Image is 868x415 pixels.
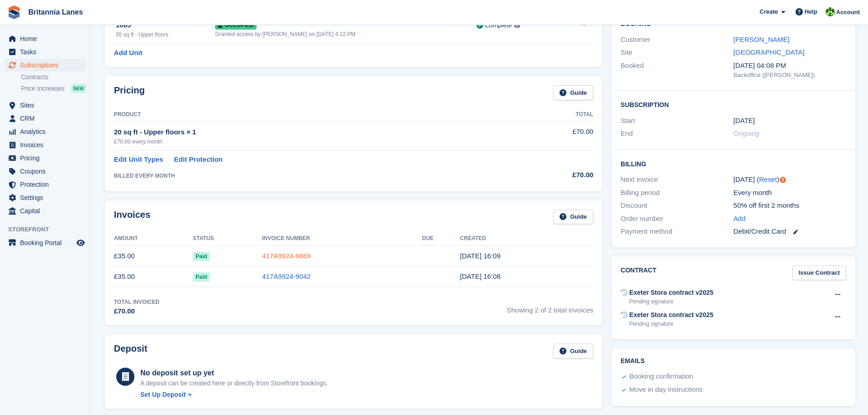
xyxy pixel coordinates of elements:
span: Price increases [21,84,65,93]
span: Storefront [8,225,91,234]
a: menu [5,178,86,191]
img: Robert Parr [826,7,835,16]
a: Reset [759,175,777,183]
div: Set Up Deposit [140,390,186,400]
div: Granted access by [PERSON_NAME] on [DATE] 4:12 PM [215,30,476,38]
a: menu [5,125,86,138]
div: [DATE] ( ) [734,174,846,185]
div: 50% off first 2 months [734,200,846,211]
a: Britannia Lanes [25,5,87,20]
th: Total [516,108,593,122]
div: 1065 [116,20,215,31]
th: Due [422,231,460,246]
div: 20 sq ft - Upper floors × 1 [114,127,516,138]
span: Protection [20,178,75,191]
span: Capital [20,205,75,217]
span: Coupons [20,165,75,178]
a: menu [5,99,86,112]
div: Billing period [621,188,733,198]
div: Next invoice [621,174,733,185]
a: Edit Unit Types [114,154,163,165]
div: Customer [621,35,733,45]
span: Occupied [215,20,256,30]
th: Status [193,231,262,246]
div: Exeter Stora contract v2025 [629,288,713,297]
div: Every month [734,188,846,198]
h2: Emails [621,358,846,365]
div: Order number [621,214,733,224]
span: Showing 2 of 2 total invoices [507,298,593,317]
div: No deposit set up yet [140,368,328,379]
div: Pending signature [629,297,713,306]
span: Pricing [20,152,75,164]
div: Booking confirmation [629,371,693,382]
a: Guide [553,343,593,359]
a: menu [5,112,86,125]
div: Site [621,47,733,58]
span: Tasks [20,46,75,58]
span: CRM [20,112,75,125]
td: £35.00 [114,246,193,266]
a: [PERSON_NAME] [734,36,790,43]
a: menu [5,191,86,204]
h2: Billing [621,159,846,168]
th: Invoice Number [262,231,422,246]
img: stora-icon-8386f47178a22dfd0bd8f6a31ec36ba5ce8667c1dd55bd0f319d3a0aa187defe.svg [7,5,21,19]
div: End [621,128,733,139]
span: Subscriptions [20,59,75,72]
h2: Contract [621,266,657,281]
a: menu [5,205,86,217]
th: Amount [114,231,193,246]
a: Add [734,214,746,224]
span: Ongoing [734,129,760,137]
span: Create [760,7,778,16]
span: Sites [20,99,75,112]
h2: Subscription [621,100,846,109]
span: Settings [20,191,75,204]
div: Exeter Stora contract v2025 [629,310,713,320]
span: Analytics [20,125,75,138]
a: Guide [553,210,593,225]
p: A deposit can be created here or directly from Storefront bookings. [140,379,328,388]
div: Total Invoiced [114,298,159,306]
th: Created [460,231,593,246]
div: Payment method [621,226,733,237]
td: £70.00 [516,122,593,150]
span: Booking Portal [20,236,75,249]
div: 35 sq ft - Upper floors [116,31,215,39]
div: BILLED EVERY MONTH [114,172,516,180]
span: Account [836,8,860,17]
div: £70.00 every month [114,138,516,146]
div: £70.00 [516,170,593,180]
a: menu [5,59,86,72]
a: [GEOGRAPHIC_DATA] [734,48,805,56]
a: menu [5,46,86,58]
a: menu [5,138,86,151]
a: menu [5,165,86,178]
a: 417A9924-9042 [262,272,311,280]
div: £70.00 [114,306,159,317]
a: Contracts [21,73,86,82]
h2: Invoices [114,210,150,225]
img: icon-info-grey-7440780725fd019a000dd9b08b2336e03edf1995a4989e88bcd33f0948082b44.svg [514,22,520,28]
a: 417A9924-9869 [262,252,311,260]
span: Paid [193,272,210,282]
a: menu [5,236,86,249]
a: Guide [553,85,593,100]
h2: Pricing [114,85,145,100]
a: Add Unit [114,48,142,58]
div: Booked [621,61,733,80]
a: Price increases NEW [21,83,86,93]
time: 2025-07-12 15:09:34 UTC [460,252,501,260]
div: Move in day instructions [629,384,703,395]
div: Tooltip anchor [779,176,787,184]
span: Invoices [20,138,75,151]
a: Preview store [75,237,86,248]
a: menu [5,32,86,45]
div: [DATE] 04:08 PM [734,61,846,71]
a: Set Up Deposit [140,390,328,400]
span: Help [805,7,817,16]
span: Home [20,32,75,45]
a: Issue Contract [792,266,846,281]
div: NEW [71,84,86,93]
